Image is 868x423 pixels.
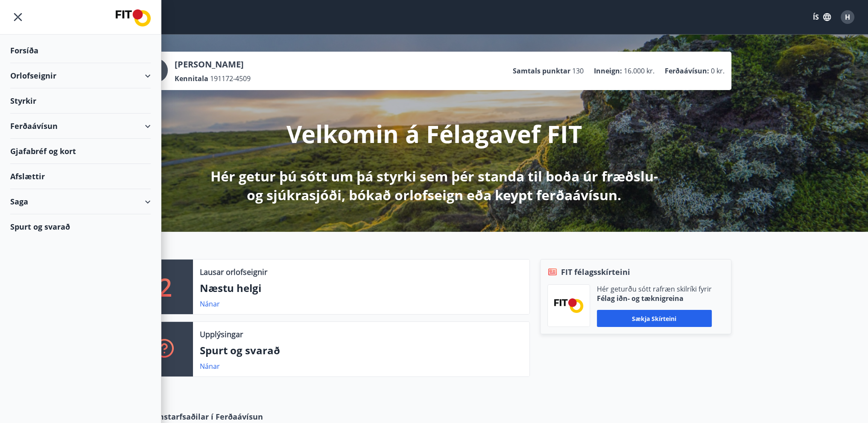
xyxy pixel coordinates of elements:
button: Sækja skírteini [597,310,712,327]
div: Styrkir [10,88,151,114]
div: Saga [10,189,151,214]
span: FIT félagsskírteini [561,266,630,277]
p: Ferðaávísun : [665,66,709,76]
p: Kennitala [175,74,208,83]
div: Afslættir [10,164,151,189]
button: H [837,7,858,27]
p: [PERSON_NAME] [175,58,251,70]
img: union_logo [116,9,151,26]
p: Hér geturðu sótt rafræn skilríki fyrir [597,284,712,294]
span: 191172-4509 [210,74,251,83]
div: Gjafabréf og kort [10,139,151,164]
p: Inneign : [594,66,622,76]
p: 2 [158,271,172,303]
span: 0 kr. [711,66,725,76]
p: Upplýsingar [200,329,243,340]
div: Orlofseignir [10,63,151,88]
span: 16.000 kr. [624,66,655,76]
span: 130 [572,66,584,76]
button: ÍS [808,9,836,25]
img: FPQVkF9lTnNbbaRSFyT17YYeljoOGk5m51IhT0bO.png [554,298,583,312]
div: Spurt og svarað [10,214,151,239]
div: Ferðaávísun [10,114,151,139]
p: Næstu helgi [200,281,523,295]
a: Nánar [200,299,220,309]
a: Nánar [200,362,220,371]
div: Forsíða [10,38,151,63]
span: Samstarfsaðilar í Ferðaávísun [147,411,263,422]
p: Samtals punktar [513,66,570,76]
p: Lausar orlofseignir [200,266,267,277]
button: menu [10,9,26,25]
span: H [845,12,850,22]
p: Velkomin á Félagavef FIT [286,117,582,150]
p: Félag iðn- og tæknigreina [597,294,712,303]
p: Spurt og svarað [200,343,523,358]
p: Hér getur þú sótt um þá styrki sem þér standa til boða úr fræðslu- og sjúkrasjóði, bókað orlofsei... [209,167,660,204]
